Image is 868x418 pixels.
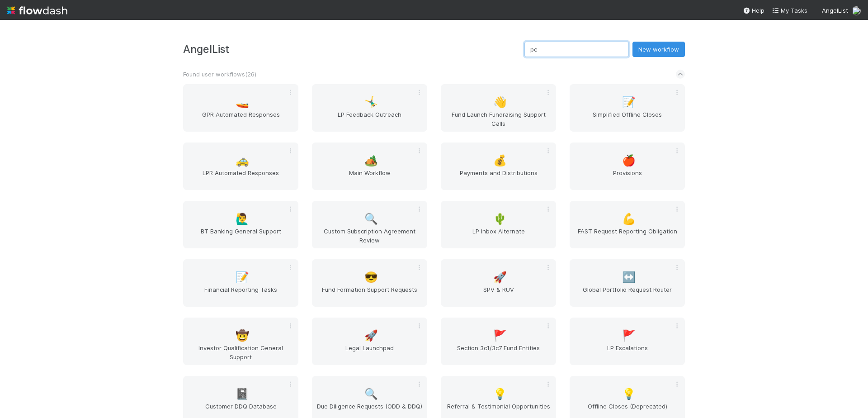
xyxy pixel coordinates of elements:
span: LP Feedback Outreach [316,110,424,128]
span: 💡 [493,388,507,400]
span: 🌵 [493,213,507,225]
a: 🙋‍♂️BT Banking General Support [183,201,298,248]
span: 🔍 [364,388,378,400]
a: ↔️Global Portfolio Request Router [570,259,685,307]
span: Main Workflow [316,168,424,186]
span: LP Inbox Alternate [444,227,552,245]
span: Section 3c1/3c7 Fund Entities [444,343,552,361]
a: My Tasks [772,6,807,15]
span: Legal Launchpad [316,343,424,361]
span: 📝 [236,271,249,283]
span: BT Banking General Support [187,227,295,245]
span: Fund Launch Fundraising Support Calls [444,110,552,128]
span: 🔍 [364,213,378,225]
span: Payments and Distributions [444,168,552,186]
a: 🚩LP Escalations [570,318,685,365]
span: My Tasks [772,7,807,14]
a: 🚀Legal Launchpad [312,318,427,365]
span: AngelList [822,7,848,14]
input: Search... [524,42,629,57]
a: 👋Fund Launch Fundraising Support Calls [441,84,556,132]
a: 🚤GPR Automated Responses [183,84,298,132]
span: 🚕 [236,155,249,166]
a: 🚀SPV & RUV [441,259,556,307]
span: 🏕️ [364,155,378,166]
span: FAST Request Reporting Obligation [573,227,681,245]
a: 🔍Custom Subscription Agreement Review [312,201,427,248]
span: Provisions [573,168,681,186]
a: 💪FAST Request Reporting Obligation [570,201,685,248]
span: ↔️ [622,271,636,283]
span: GPR Automated Responses [187,110,295,128]
span: 🙋‍♂️ [236,213,249,225]
a: 🚕LPR Automated Responses [183,142,298,190]
span: Fund Formation Support Requests [316,285,424,303]
span: 🤠 [236,330,249,342]
a: 🚩Section 3c1/3c7 Fund Entities [441,318,556,365]
span: 🍎 [622,155,636,166]
a: 📝Simplified Offline Closes [570,84,685,132]
span: 🚤 [236,96,249,108]
span: Global Portfolio Request Router [573,285,681,303]
span: Found user workflows ( 26 ) [183,71,256,78]
a: 😎Fund Formation Support Requests [312,259,427,307]
a: 🌵LP Inbox Alternate [441,201,556,248]
span: 📝 [622,96,636,108]
h3: AngelList [183,43,524,55]
a: 🏕️Main Workflow [312,142,427,190]
span: SPV & RUV [444,285,552,303]
a: 💰Payments and Distributions [441,142,556,190]
span: 💪 [622,213,636,225]
span: 👋 [493,96,507,108]
a: 🤸‍♂️LP Feedback Outreach [312,84,427,132]
a: 🍎Provisions [570,142,685,190]
span: 😎 [364,271,378,283]
img: avatar_218ae7b5-dcd5-4ccc-b5d5-7cc00ae2934f.png [852,6,861,15]
span: LP Escalations [573,343,681,361]
span: Financial Reporting Tasks [187,285,295,303]
span: Investor Qualification General Support [187,343,295,361]
button: New workflow [632,42,685,57]
span: 🚀 [364,330,378,342]
span: 🚩 [622,330,636,342]
span: Simplified Offline Closes [573,110,681,128]
span: Custom Subscription Agreement Review [316,227,424,245]
span: LPR Automated Responses [187,168,295,186]
span: 🤸‍♂️ [364,96,378,108]
span: 🚀 [493,271,507,283]
span: 💡 [622,388,636,400]
a: 🤠Investor Qualification General Support [183,318,298,365]
span: 🚩 [493,330,507,342]
span: 💰 [493,155,507,166]
span: 📓 [236,388,249,400]
img: logo-inverted-e16ddd16eac7371096b0.svg [7,3,67,18]
a: 📝Financial Reporting Tasks [183,259,298,307]
div: Help [743,6,764,15]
